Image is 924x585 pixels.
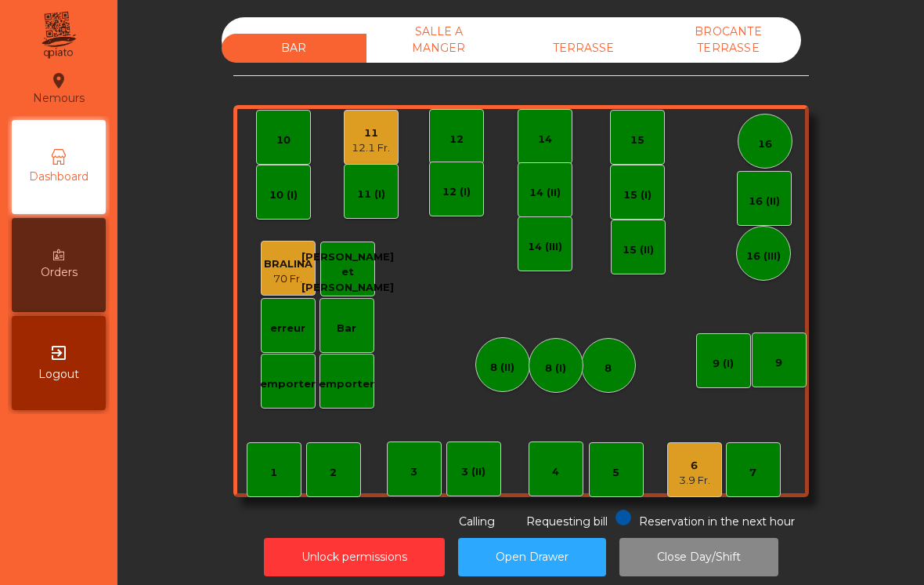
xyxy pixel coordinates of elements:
[264,538,445,576] button: Unlock permissions
[461,464,485,480] div: 3 (II)
[352,140,390,156] div: 12.1 Fr.
[746,249,781,264] div: 16 (III)
[39,8,78,63] img: qpiato
[623,242,654,258] div: 15 (II)
[630,133,644,148] div: 15
[330,465,337,481] div: 2
[490,360,514,376] div: 8 (II)
[301,249,394,296] div: [PERSON_NAME] et [PERSON_NAME]
[449,132,464,147] div: 12
[264,271,312,287] div: 70 Fr.
[270,465,277,481] div: 1
[49,71,68,90] i: location_on
[612,465,619,481] div: 5
[639,514,795,529] span: Reservation in the next hour
[29,169,88,185] span: Dashboard
[352,125,390,141] div: 11
[264,256,312,272] div: BRALINA
[679,458,710,474] div: 6
[758,136,772,152] div: 16
[222,34,366,63] div: BAR
[410,464,417,480] div: 3
[337,321,356,336] div: Bar
[545,361,566,376] div: 8 (I)
[38,366,79,383] span: Logout
[619,538,778,576] button: Close Day/Shift
[49,343,68,362] i: exit_to_app
[33,69,85,108] div: Nemours
[528,239,562,255] div: 14 (III)
[679,473,710,489] div: 3.9 Fr.
[276,133,291,148] div: 10
[713,356,734,372] div: 9 (I)
[366,17,511,63] div: SALLE A MANGER
[623,187,651,203] div: 15 (I)
[260,376,316,392] div: emporter
[526,514,608,529] span: Requesting bill
[552,464,559,480] div: 4
[538,132,552,147] div: 14
[270,321,305,336] div: erreur
[775,355,782,371] div: 9
[749,194,780,209] div: 16 (II)
[319,376,374,392] div: emporter
[442,184,471,200] div: 12 (I)
[458,538,606,576] button: Open Drawer
[269,187,298,203] div: 10 (I)
[41,264,78,281] span: Orders
[749,465,756,481] div: 7
[605,361,612,376] div: 8
[529,185,561,201] div: 14 (II)
[511,34,656,63] div: TERRASSE
[656,17,801,63] div: BROCANTE TERRASSE
[459,514,495,529] span: Calling
[357,187,385,202] div: 11 (I)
